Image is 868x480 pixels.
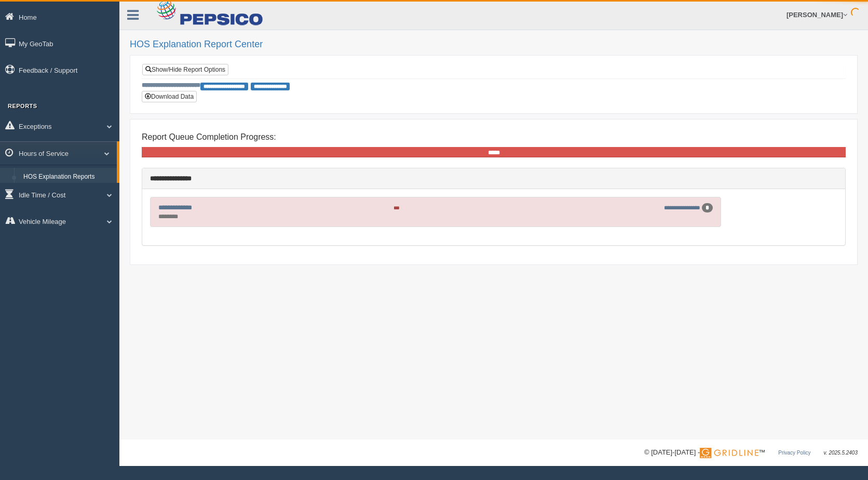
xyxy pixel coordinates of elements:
a: Show/Hide Report Options [142,64,228,75]
span: v. 2025.5.2403 [824,450,858,456]
h2: HOS Explanation Report Center [130,39,858,50]
button: Download Data [142,91,197,102]
img: Gridline [700,448,758,458]
div: © [DATE]-[DATE] - ™ [644,447,858,458]
a: HOS Explanation Reports [19,168,117,186]
a: Privacy Policy [778,450,810,456]
h4: Report Queue Completion Progress: [142,132,846,142]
